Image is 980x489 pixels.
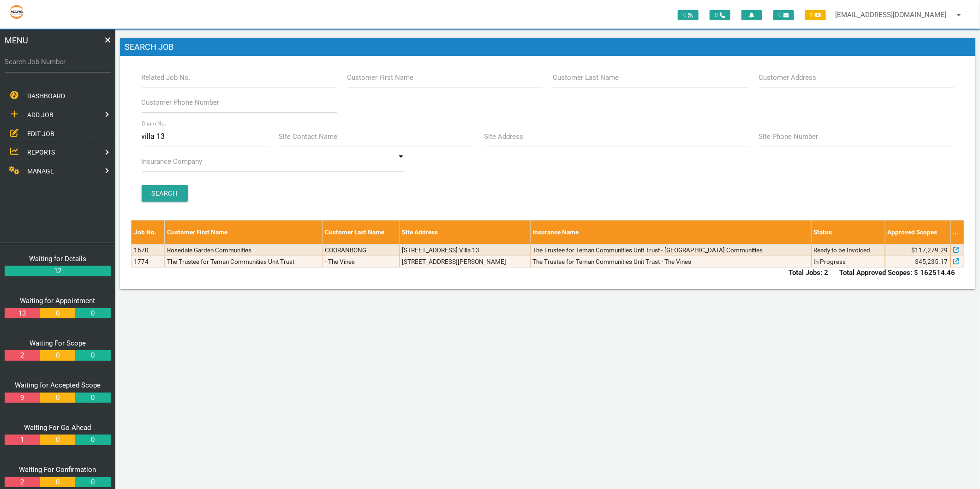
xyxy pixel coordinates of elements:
a: 0 [75,477,110,488]
label: Site Phone Number [759,131,818,142]
label: Site Address [484,131,524,142]
a: 9 [5,393,40,403]
span: ADD JOB [27,111,54,119]
label: Customer Last Name [553,72,619,83]
h1: Search Job [120,38,975,56]
a: 2 [5,350,40,361]
th: Customer Last Name [323,221,400,244]
a: Waiting For Go Ahead [24,423,91,432]
td: The Trustee for Teman Communities Unit Trust - The Vines [530,256,811,267]
th: Status [811,221,885,244]
th: Site Address [400,221,530,244]
td: The Trustee for Teman Communities Unit Trust [164,256,323,267]
a: Waiting for Details [29,255,86,263]
td: COORANBONG [323,244,400,256]
a: 0 [40,350,75,361]
label: Claim No. [142,119,167,128]
span: DASHBOARD [27,92,65,100]
span: EDIT JOB [27,130,54,137]
input: Search [142,185,188,202]
a: 2 [5,477,40,488]
a: Waiting for Accepted Scope [15,381,101,389]
span: 0 [710,10,730,20]
a: 1 [5,435,40,445]
a: 0 [75,435,110,445]
td: [STREET_ADDRESS] Villa 13 [400,244,530,256]
span: 1 [805,10,826,20]
label: Related Job No. [142,72,191,83]
a: 12 [5,266,111,276]
td: 1774 [131,256,165,267]
td: The Trustee for Teman Communities Unit Trust - [GEOGRAPHIC_DATA] Communities [530,244,811,256]
label: Site Contact Name [279,131,337,142]
span: MANAGE [27,167,54,175]
span: 0 [678,10,699,20]
td: [STREET_ADDRESS][PERSON_NAME] [400,256,530,267]
a: Waiting For Scope [30,339,86,347]
span: REPORTS [27,149,55,156]
label: Search Job Number [5,57,111,67]
td: Rosedale Garden Communities [164,244,323,256]
b: Total Jobs: 2 [789,268,828,277]
a: 0 [75,308,110,319]
a: 0 [75,393,110,403]
a: Waiting for Appointment [20,297,96,305]
a: 13 [5,308,40,319]
label: Customer Address [759,72,816,83]
th: Insurance Name [530,221,811,244]
a: 0 [75,350,110,361]
td: 1670 [131,244,165,256]
span: $45,235.17 [915,257,948,266]
label: Customer Phone Number [142,97,220,108]
td: In Progress [811,256,885,267]
a: 0 [40,393,75,403]
a: Waiting For Confirmation [19,465,96,474]
span: $117,279.29 [912,245,948,255]
img: s3file [9,5,24,19]
span: 0 [773,10,794,20]
th: ... [950,221,964,244]
label: Customer First Name [347,72,413,83]
span: MENU [5,34,28,47]
a: 0 [40,308,75,319]
b: Total Approved Scopes: $ 162514.46 [839,268,955,277]
a: 0 [40,435,75,445]
th: Approved Scopes [885,221,950,244]
td: - The Vines [323,256,400,267]
a: 0 [40,477,75,488]
td: Ready to be Invoiced [811,244,885,256]
th: Customer First Name [164,221,323,244]
th: Job No. [131,221,165,244]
